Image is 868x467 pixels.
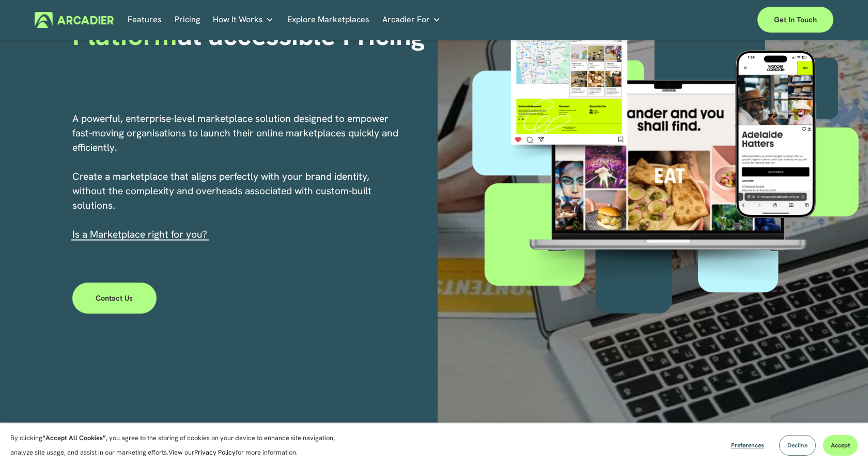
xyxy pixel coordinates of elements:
[72,228,207,241] span: I
[731,441,764,449] span: Preferences
[757,7,833,33] a: Get in touch
[194,448,236,457] a: Privacy Policy
[723,435,772,456] button: Preferences
[779,435,816,456] button: Decline
[72,283,157,314] a: Contact Us
[75,228,207,241] a: s a Marketplace right for you?
[382,12,441,28] a: folder dropdown
[213,12,263,27] span: How It Works
[213,12,274,28] a: folder dropdown
[816,417,868,467] iframe: Chat Widget
[816,417,868,467] div: Widget de chat
[10,431,346,460] p: By clicking , you agree to the storing of cookies on your device to enhance site navigation, anal...
[128,12,162,28] a: Features
[72,112,400,242] p: A powerful, enterprise-level marketplace solution designed to empower fast-moving organisations t...
[382,12,430,27] span: Arcadier For
[287,12,369,28] a: Explore Marketplaces
[175,12,200,28] a: Pricing
[35,12,114,28] img: Arcadier
[787,441,808,449] span: Decline
[42,433,106,442] strong: “Accept All Cookies”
